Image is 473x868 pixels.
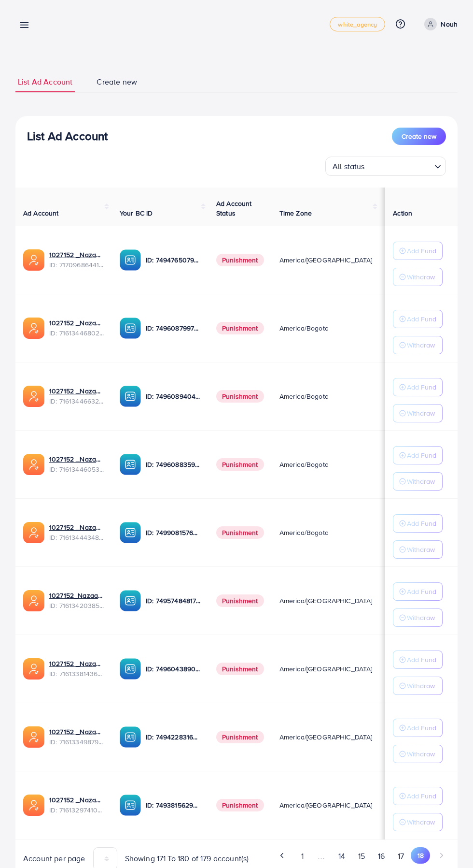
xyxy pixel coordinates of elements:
p: Add Fund [407,313,436,325]
span: America/Bogota [279,391,329,401]
p: Withdraw [407,476,435,487]
button: Create new [392,128,446,145]
img: ic-ba-acc.ded83a64.svg [120,795,141,816]
p: Add Fund [407,518,436,529]
button: Withdraw [393,813,443,831]
img: ic-ba-acc.ded83a64.svg [120,590,141,611]
p: Add Fund [407,722,436,734]
img: ic-ba-acc.ded83a64.svg [120,318,141,339]
span: ID: 7161344605391290370 [49,464,104,474]
div: <span class='underline'>1027152 _Nazaagency_026</span></br>7170968644149592066 [49,250,104,270]
p: ID: 7493815629208977425 [146,799,201,811]
p: ID: 7494228316518858759 [146,731,201,743]
span: America/[GEOGRAPHIC_DATA] [279,596,373,606]
span: ID: 7161334987910971394 [49,737,104,747]
div: <span class='underline'>1027152 _Nazaagency_34</span></br>7161344680200781825 [49,318,104,338]
p: Add Fund [407,790,436,802]
div: <span class='underline'>1027152 _Nazaagency_047</span></br>7161344434834063362 [49,522,104,542]
div: <span class='underline'>1027152 _Nazaagency_041</span></br>7161334987910971394 [49,727,104,747]
span: Punishment [216,799,264,811]
div: <span class='underline'>1027152 _Nazaagency_036</span></br>7161344663218094082 [49,386,104,406]
p: Nouh [441,18,458,30]
a: 1027152 _Nazaagency_020 [49,795,104,805]
button: Withdraw [393,677,443,695]
button: Go to page 18 [411,847,430,864]
input: Search for option [368,158,431,174]
div: <span class='underline'>1027152 _Nazaagency_035</span></br>7161344605391290370 [49,454,104,474]
img: ic-ba-acc.ded83a64.svg [120,386,141,407]
a: 1027152_Nazaagency_031 [49,591,104,600]
button: Add Fund [393,582,443,601]
button: Add Fund [393,310,443,328]
h3: List Ad Account [27,129,108,143]
a: 1027152 _Nazaagency_032 [49,659,104,668]
button: Withdraw [393,268,443,286]
span: Punishment [216,526,264,539]
p: Withdraw [407,339,435,351]
img: ic-ads-acc.e4c84228.svg [23,522,44,543]
p: Add Fund [407,586,436,597]
p: ID: 7495748481756266514 [146,595,201,607]
span: Ad Account [23,208,59,218]
div: <span class='underline'>1027152_Nazaagency_031</span></br>7161342038565322754 [49,591,104,610]
img: ic-ba-acc.ded83a64.svg [120,726,141,748]
button: Add Fund [393,787,443,805]
p: ID: 7496087997666983937 [146,322,201,334]
a: Nouh [420,18,458,30]
p: Withdraw [407,407,435,419]
button: Go to page 1 [294,847,311,865]
span: ID: 7161338143675858945 [49,669,104,679]
button: Go to page 17 [391,847,411,865]
span: ID: 7161344663218094082 [49,396,104,406]
img: ic-ba-acc.ded83a64.svg [120,658,141,680]
p: ID: 7494765079603396626 [146,254,201,266]
span: Punishment [216,322,264,334]
span: Account per page [23,853,85,864]
img: ic-ads-acc.e4c84228.svg [23,590,44,611]
img: ic-ads-acc.e4c84228.svg [23,454,44,475]
a: 1027152 _Nazaagency_036 [49,386,104,396]
p: ID: 7496043890580914193 [146,663,201,675]
a: 1027152 _Nazaagency_34 [49,318,104,328]
button: Add Fund [393,378,443,396]
span: ID: 7161344680200781825 [49,328,104,338]
p: ID: 7496088359555727361 [146,459,201,470]
p: ID: 7496089404826828801 [146,391,201,402]
span: Punishment [216,663,264,675]
span: Your BC ID [120,208,153,218]
span: America/[GEOGRAPHIC_DATA] [279,800,373,810]
button: Go to page 14 [332,847,351,865]
span: Showing 171 To 180 of 179 account(s) [125,853,249,864]
span: Time Zone [279,208,312,218]
div: <span class='underline'>1027152 _Nazaagency_020</span></br>7161329741088243714 [49,795,104,815]
span: Create new [402,131,436,141]
span: All status [331,159,367,174]
span: America/Bogota [279,323,329,333]
button: Withdraw [393,608,443,627]
span: ID: 7170968644149592066 [49,260,104,270]
a: 1027152 _Nazaagency_041 [49,727,104,737]
div: <span class='underline'>1027152 _Nazaagency_032</span></br>7161338143675858945 [49,659,104,679]
span: America/[GEOGRAPHIC_DATA] [279,255,373,265]
p: Withdraw [407,544,435,555]
img: ic-ads-acc.e4c84228.svg [23,795,44,816]
p: Add Fund [407,654,436,665]
button: Add Fund [393,242,443,260]
span: America/Bogota [279,528,329,537]
iframe: Chat [432,825,466,861]
a: white_agency [330,17,385,31]
img: ic-ads-acc.e4c84228.svg [23,318,44,339]
img: ic-ba-acc.ded83a64.svg [120,454,141,475]
p: Withdraw [407,748,435,760]
span: white_agency [338,21,377,28]
span: Create new [97,76,137,87]
span: Punishment [216,731,264,743]
button: Withdraw [393,404,443,422]
img: ic-ads-acc.e4c84228.svg [23,726,44,748]
p: Withdraw [407,612,435,623]
span: America/Bogota [279,460,329,469]
button: Withdraw [393,336,443,354]
button: Add Fund [393,514,443,533]
button: Go to previous page [274,847,291,864]
span: Ad Account Status [216,199,252,218]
